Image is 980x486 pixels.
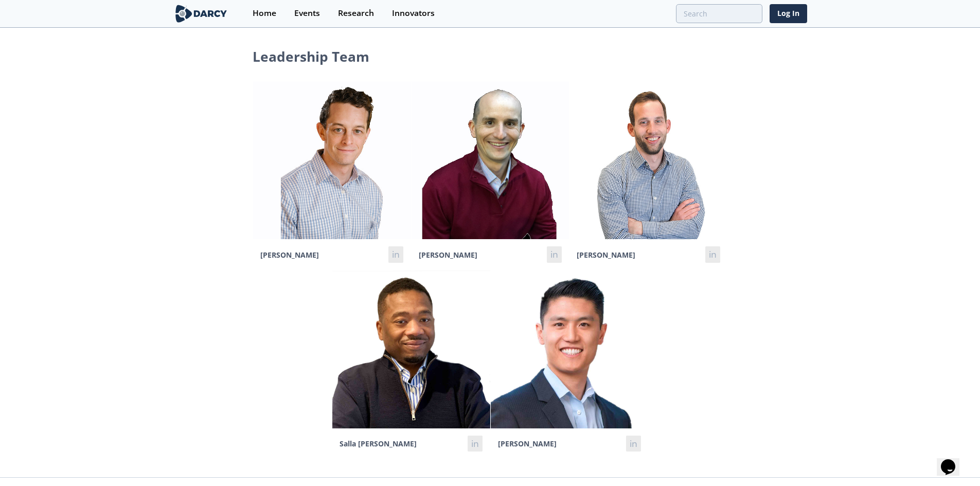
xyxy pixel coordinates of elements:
div: Home [253,9,276,17]
input: Advanced Search [676,4,762,23]
a: fusion-linkedin [705,246,720,263]
span: [PERSON_NAME] [577,250,635,260]
span: Salla [PERSON_NAME] [340,439,417,448]
img: logo-wide.svg [173,5,229,23]
span: [PERSON_NAME] [419,250,477,260]
div: Research [338,9,374,17]
a: fusion-linkedin [626,436,641,452]
div: Innovators [392,9,435,17]
a: fusion-linkedin [547,246,562,263]
div: Events [294,9,320,17]
a: Log In [770,4,807,23]
img: Salla Diop [332,271,490,428]
a: fusion-linkedin [468,436,483,452]
img: Phil Kantor [412,81,569,239]
span: [PERSON_NAME] [498,439,557,448]
img: Sam Long [253,81,411,239]
a: fusion-linkedin [388,246,403,263]
img: Ron Sasaki [491,271,649,428]
img: Lennart Huijbers [569,81,727,239]
span: [PERSON_NAME] [260,250,319,260]
h1: Leadership Team [253,47,728,67]
iframe: chat widget [937,445,970,476]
